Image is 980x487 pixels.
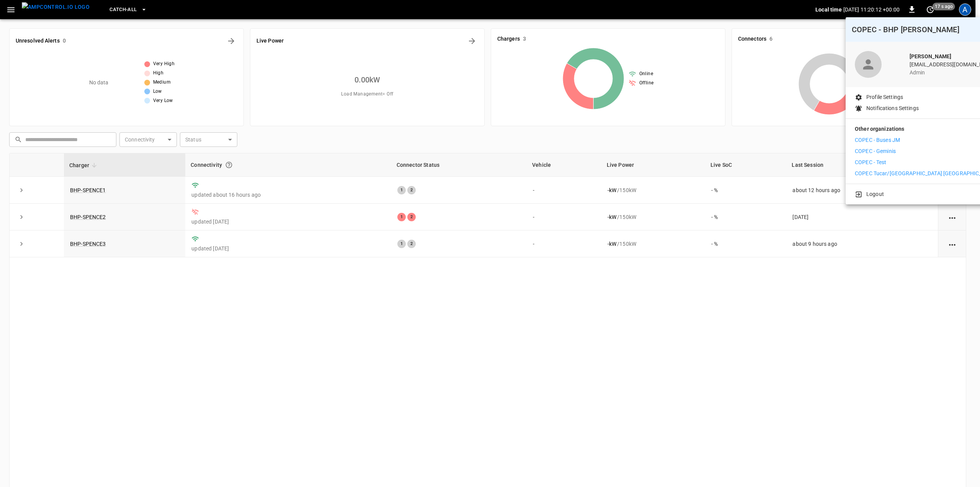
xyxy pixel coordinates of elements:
p: Profile Settings [866,93,903,101]
p: Notifications Settings [866,104,919,112]
p: COPEC - Geminis [855,147,896,155]
p: COPEC - Test [855,158,887,166]
div: profile-icon [855,51,882,78]
p: COPEC - Buses JM [855,136,900,144]
p: Logout [866,190,884,198]
b: [PERSON_NAME] [910,53,952,59]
